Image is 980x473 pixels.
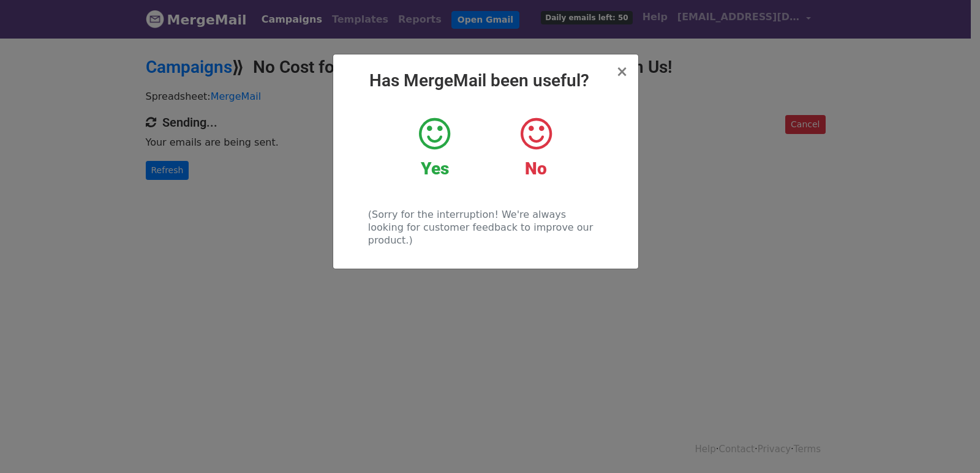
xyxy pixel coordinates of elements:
span: × [616,63,628,80]
button: Close [616,64,628,79]
strong: Yes [421,158,449,179]
a: Yes [393,116,476,179]
h2: Has MergeMail been useful? [343,70,628,91]
strong: No [525,158,547,179]
p: (Sorry for the interruption! We're always looking for customer feedback to improve our product.) [368,208,603,247]
a: No [494,116,577,179]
